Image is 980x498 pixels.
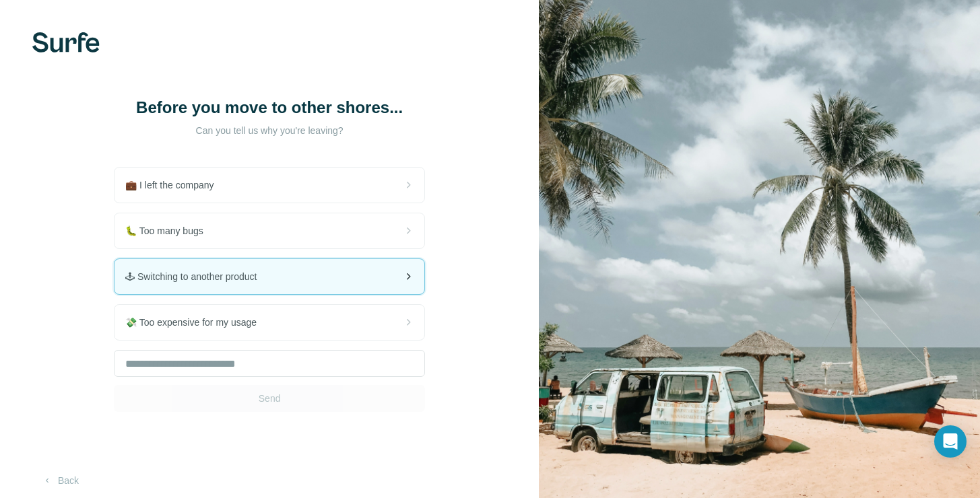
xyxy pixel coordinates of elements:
img: Surfe's logo [32,32,100,52]
p: Can you tell us why you're leaving? [135,124,404,137]
span: 🕹 Switching to another product [125,270,267,283]
div: Open Intercom Messenger [934,425,967,458]
span: 💸 Too expensive for my usage [125,316,267,329]
h1: Before you move to other shores... [135,97,404,118]
span: 🐛 Too many bugs [125,224,214,238]
button: Back [32,468,88,493]
span: 💼 I left the company [125,178,224,192]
